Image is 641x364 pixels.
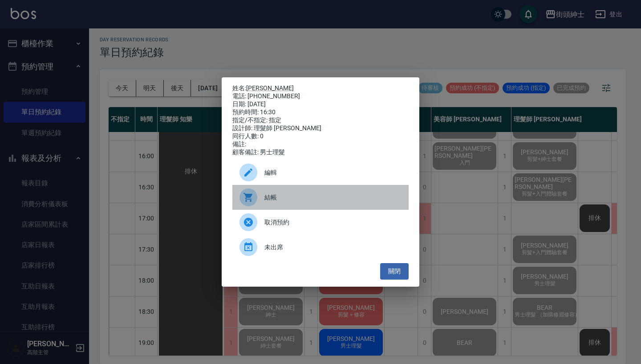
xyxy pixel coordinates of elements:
[232,108,409,116] div: 預約時間: 16:30
[264,193,402,202] span: 結帳
[264,168,402,177] span: 編輯
[232,210,409,235] div: 取消預約
[232,92,409,100] div: 電話: [PHONE_NUMBER]
[232,148,409,156] div: 顧客備註: 男士理髮
[232,116,409,124] div: 指定/不指定: 指定
[232,140,409,148] div: 備註:
[264,243,402,252] span: 未出席
[380,263,409,280] button: 關閉
[264,218,402,227] span: 取消預約
[232,124,409,132] div: 設計師: 理髮師 [PERSON_NAME]
[232,100,409,108] div: 日期: [DATE]
[232,84,409,92] p: 姓名:
[232,132,409,140] div: 同行人數: 0
[232,235,409,260] div: 未出席
[232,160,409,185] div: 編輯
[246,84,294,92] a: [PERSON_NAME]
[232,185,409,210] a: 結帳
